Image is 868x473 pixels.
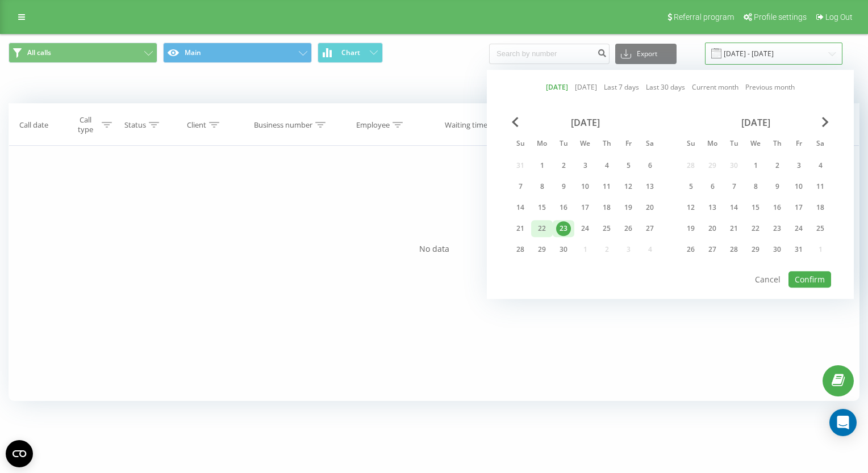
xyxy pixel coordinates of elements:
[72,115,99,134] div: Call type
[788,157,809,174] div: Fri Oct 3, 2025
[704,136,721,153] abbr: Monday
[556,179,571,194] div: 9
[596,157,617,174] div: Thu Sep 4, 2025
[812,136,829,153] abbr: Saturday
[617,220,639,237] div: Fri Sep 26, 2025
[747,136,764,153] abbr: Wednesday
[766,199,788,216] div: Thu Oct 16, 2025
[535,200,549,215] div: 15
[639,220,661,237] div: Sat Sep 27, 2025
[770,200,784,215] div: 16
[748,158,763,173] div: 1
[745,199,766,216] div: Wed Oct 15, 2025
[788,241,809,258] div: Fri Oct 31, 2025
[788,271,831,288] button: Confirm
[531,157,553,174] div: Mon Sep 1, 2025
[574,178,596,195] div: Wed Sep 10, 2025
[809,220,831,237] div: Sat Oct 25, 2025
[790,136,807,153] abbr: Friday
[642,158,657,173] div: 6
[680,241,702,258] div: Sun Oct 26, 2025
[813,179,828,194] div: 11
[642,200,657,215] div: 20
[574,220,596,237] div: Wed Sep 24, 2025
[555,136,572,153] abbr: Tuesday
[705,179,720,194] div: 6
[599,221,614,236] div: 25
[553,241,574,258] div: Tue Sep 30, 2025
[727,242,741,257] div: 28
[702,220,723,237] div: Mon Oct 20, 2025
[617,199,639,216] div: Fri Sep 19, 2025
[513,200,528,215] div: 14
[621,221,636,236] div: 26
[639,178,661,195] div: Sat Sep 13, 2025
[748,221,763,236] div: 22
[646,82,685,93] a: Last 30 days
[510,117,661,128] div: [DATE]
[599,200,614,215] div: 18
[9,243,859,255] div: No data
[531,178,553,195] div: Mon Sep 8, 2025
[702,199,723,216] div: Mon Oct 13, 2025
[553,157,574,174] div: Tue Sep 2, 2025
[553,199,574,216] div: Tue Sep 16, 2025
[745,82,795,93] a: Previous month
[809,178,831,195] div: Sat Oct 11, 2025
[599,179,614,194] div: 11
[535,221,549,236] div: 22
[705,200,720,215] div: 13
[598,136,615,153] abbr: Thursday
[754,12,807,22] span: Profile settings
[692,82,738,93] a: Current month
[788,220,809,237] div: Fri Oct 24, 2025
[535,158,549,173] div: 1
[745,178,766,195] div: Wed Oct 8, 2025
[533,136,550,153] abbr: Monday
[513,179,528,194] div: 7
[531,199,553,216] div: Mon Sep 15, 2025
[510,241,531,258] div: Sun Sep 28, 2025
[489,44,610,64] input: Search by number
[615,44,677,64] button: Export
[617,157,639,174] div: Fri Sep 5, 2025
[727,200,741,215] div: 14
[620,136,637,153] abbr: Friday
[822,117,829,127] span: Next Month
[621,200,636,215] div: 19
[748,242,763,257] div: 29
[770,221,784,236] div: 23
[809,199,831,216] div: Sat Oct 18, 2025
[748,200,763,215] div: 15
[723,241,745,258] div: Tue Oct 28, 2025
[639,157,661,174] div: Sat Sep 6, 2025
[683,221,698,236] div: 19
[556,200,571,215] div: 16
[574,199,596,216] div: Wed Sep 17, 2025
[702,178,723,195] div: Mon Oct 6, 2025
[599,158,614,173] div: 4
[510,199,531,216] div: Sun Sep 14, 2025
[341,49,360,57] span: Chart
[596,199,617,216] div: Thu Sep 18, 2025
[682,136,699,153] abbr: Sunday
[163,43,312,63] button: Main
[813,200,828,215] div: 18
[770,158,784,173] div: 2
[723,178,745,195] div: Tue Oct 7, 2025
[683,200,698,215] div: 12
[745,157,766,174] div: Wed Oct 1, 2025
[596,220,617,237] div: Thu Sep 25, 2025
[766,178,788,195] div: Thu Oct 9, 2025
[578,200,592,215] div: 17
[577,136,594,153] abbr: Wednesday
[604,82,639,93] a: Last 7 days
[829,409,857,436] div: Open Intercom Messenger
[553,220,574,237] div: Tue Sep 23, 2025
[766,241,788,258] div: Thu Oct 30, 2025
[702,241,723,258] div: Mon Oct 27, 2025
[6,440,33,467] button: Open CMP widget
[641,136,658,153] abbr: Saturday
[574,157,596,174] div: Wed Sep 3, 2025
[788,199,809,216] div: Fri Oct 17, 2025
